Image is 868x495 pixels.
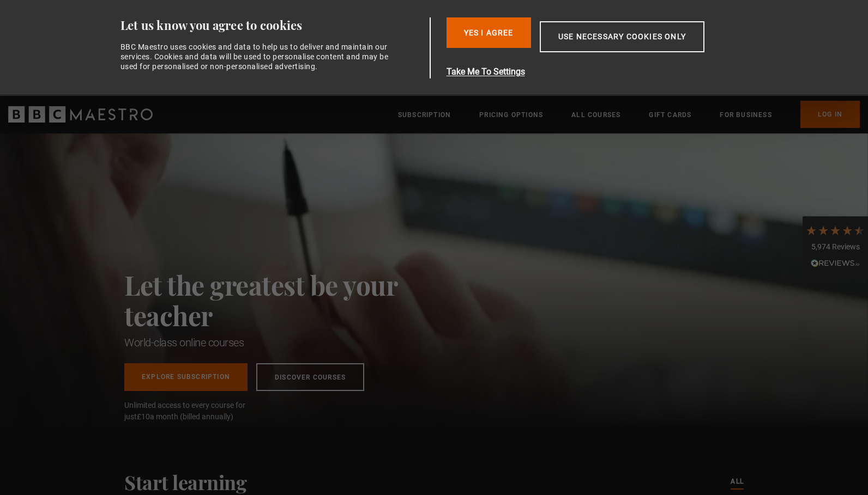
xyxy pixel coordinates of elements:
[120,42,395,72] div: BBC Maestro uses cookies and data to help us to deliver and maintain our services. Cookies and da...
[398,109,451,120] a: Subscription
[137,412,150,421] span: £10
[398,101,860,128] nav: Primary
[540,21,704,52] button: Use necessary cookies only
[124,335,446,350] h1: World-class online courses
[805,258,865,271] div: Read All Reviews
[447,65,756,78] button: Take Me To Settings
[800,101,860,128] a: Log In
[120,17,426,33] div: Let us know you agree to cookies
[811,259,860,267] img: REVIEWS.io
[803,216,868,279] div: 5,974 ReviewsRead All Reviews
[124,400,272,423] span: Unlimited access to every course for just a month (billed annually)
[805,242,865,253] div: 5,974 Reviews
[720,109,771,120] a: For business
[479,109,543,120] a: Pricing Options
[805,224,865,236] div: 4.7 Stars
[256,363,364,391] a: Discover Courses
[124,363,248,391] a: Explore Subscription
[124,270,446,331] h2: Let the greatest be your teacher
[571,109,620,120] a: All Courses
[447,17,531,48] button: Yes I Agree
[8,106,153,123] svg: BBC Maestro
[649,109,691,120] a: Gift Cards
